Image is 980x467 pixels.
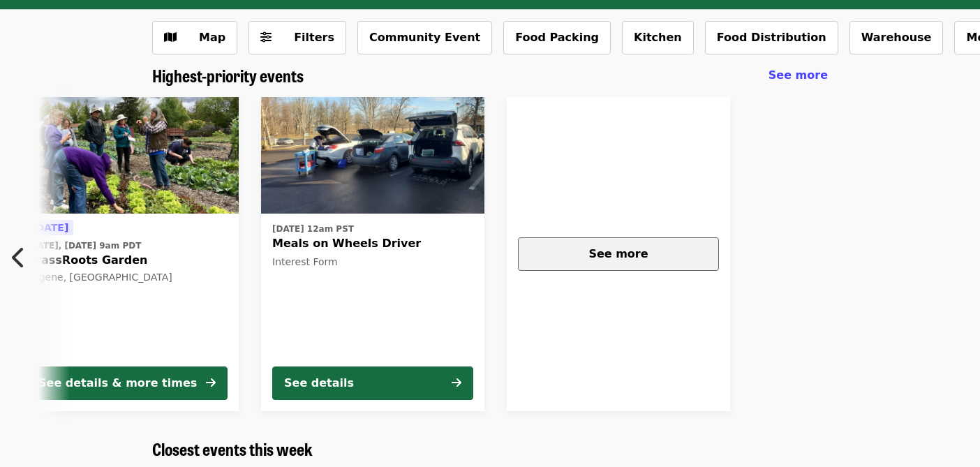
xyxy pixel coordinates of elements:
span: Closest events this week [152,436,313,461]
i: arrow-right icon [206,376,216,390]
time: [DATE], [DATE] 9am PDT [27,239,141,252]
span: See more [769,68,828,82]
span: Map [199,31,225,44]
a: See more [769,67,828,84]
img: Meals on Wheels Driver organized by FOOD For Lane County [261,97,484,214]
span: Meals on Wheels Driver [272,235,473,252]
i: sliders-h icon [260,31,272,44]
span: See more [588,247,648,260]
i: map icon [164,31,177,44]
button: Food Distribution [705,21,838,54]
div: Closest events this week [141,439,839,459]
div: Eugene, [GEOGRAPHIC_DATA] [27,272,228,283]
a: Highest-priority events [152,66,304,86]
span: Filters [294,31,334,44]
img: GrassRoots Garden organized by FOOD For Lane County [15,97,239,214]
i: arrow-right icon [452,376,461,390]
a: See more [507,97,730,411]
button: Filters (0 selected) [248,21,346,54]
a: See details for "GrassRoots Garden" [15,97,239,411]
time: [DATE] 12am PST [272,223,354,235]
a: See details for "Meals on Wheels Driver" [261,97,484,411]
span: Interest Form [272,256,338,267]
button: Kitchen [622,21,694,54]
button: See details [272,366,473,400]
div: Highest-priority events [141,66,839,86]
button: See details & more times [27,366,228,400]
a: Closest events this week [152,439,313,459]
span: GrassRoots Garden [27,252,228,269]
button: See more [518,237,719,271]
button: Community Event [357,21,492,54]
div: See details & more times [38,375,197,392]
span: Highest-priority events [152,63,304,87]
button: Warehouse [849,21,944,54]
button: Food Packing [503,21,611,54]
i: chevron-left icon [12,244,26,271]
button: Show map view [152,21,237,54]
div: See details [284,375,354,392]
